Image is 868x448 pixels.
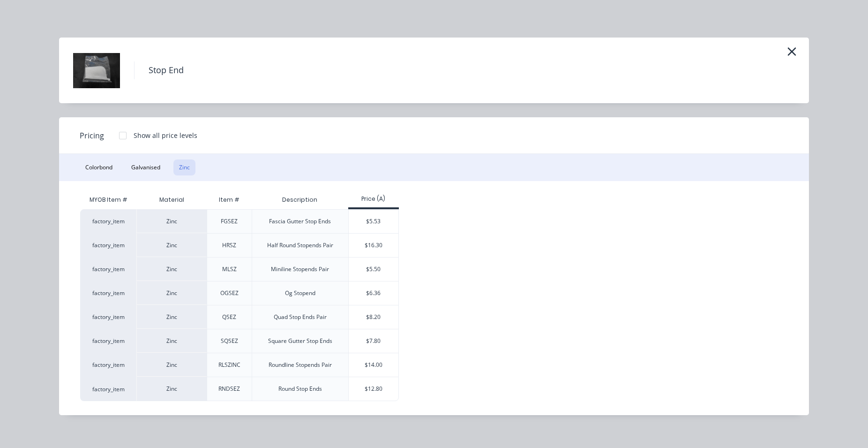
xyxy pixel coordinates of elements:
div: $8.20 [349,305,399,329]
div: Material [136,190,207,209]
div: Show all price levels [134,130,197,140]
button: Colorbond [80,159,118,175]
div: $12.80 [349,377,399,401]
div: factory_item [80,305,136,329]
div: factory_item [80,377,136,401]
div: factory_item [80,209,136,233]
div: QSEZ [222,313,236,321]
div: factory_item [80,233,136,257]
div: Zinc [136,377,207,401]
div: $5.53 [349,210,399,233]
div: Zinc [136,353,207,377]
button: Galvanised [126,159,166,175]
div: factory_item [80,329,136,353]
h4: Stop End [134,61,198,79]
div: RNDSEZ [218,385,240,393]
div: Zinc [136,257,207,281]
div: HRSZ [222,241,236,250]
div: Roundline Stopends Pair [269,361,332,369]
div: factory_item [80,353,136,377]
div: Description [275,188,325,212]
div: Quad Stop Ends Pair [274,313,327,321]
div: SQSEZ [221,337,238,345]
div: Round Stop Ends [278,385,322,393]
div: Miniline Stopends Pair [271,265,329,273]
div: Half Round Stopends Pair [267,241,333,250]
div: Fascia Gutter Stop Ends [269,217,331,226]
div: OGSEZ [220,289,239,297]
div: Zinc [136,329,207,353]
div: Square Gutter Stop Ends [268,337,332,345]
div: factory_item [80,257,136,281]
div: MLSZ [222,265,237,273]
div: RLSZINC [218,361,240,369]
div: Zinc [136,233,207,257]
div: $16.30 [349,234,399,257]
button: Zinc [173,159,195,175]
div: Item # [211,188,247,212]
div: Zinc [136,281,207,305]
div: $6.36 [349,281,399,305]
div: Zinc [136,305,207,329]
div: Price (A) [348,195,399,203]
div: FGSEZ [221,217,238,226]
div: $7.80 [349,329,399,353]
div: factory_item [80,281,136,305]
div: Zinc [136,209,207,233]
span: Pricing [80,130,104,141]
div: $5.50 [349,258,399,281]
img: Stop End [73,47,120,94]
div: MYOB Item # [80,190,136,209]
div: $14.00 [349,353,399,377]
div: Og Stopend [285,289,315,297]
